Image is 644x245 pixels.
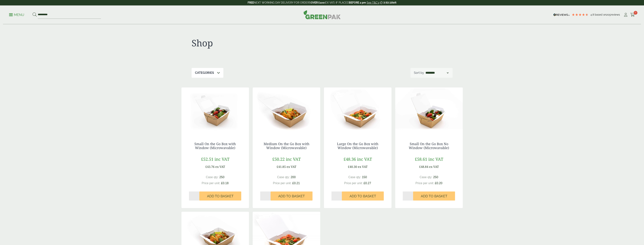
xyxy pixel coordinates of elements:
span: £48.84 [419,165,428,169]
a: Small On the Go Box No Window (Microwavable) [409,142,449,150]
span: £50.22 [272,156,285,162]
select: Shop order [425,71,449,75]
button: Add to Basket [199,191,241,201]
p: Sort by [414,71,424,75]
span: 250 [219,176,225,179]
i: My Account [623,13,628,17]
span: Add to Basket [350,194,376,198]
button: Add to Basket [271,191,313,201]
span: Price per unit: [415,182,434,185]
img: 23 LGE Food to Go Win Food [324,87,391,134]
strong: FREE [248,1,254,4]
span: inc VAT [215,156,229,162]
span: Add to Basket [421,194,447,198]
span: 0 [634,11,637,15]
span: reviews [611,13,620,16]
h1: Shop [192,38,322,48]
a: Menu [9,13,24,16]
a: Large On the Go Box with Window (Microwavable) [337,142,378,150]
button: Add to Basket [342,191,384,201]
span: Price per unit: [202,182,220,185]
p: Categories [195,71,214,75]
span: Price per unit: [273,182,291,185]
span: 200 [291,176,296,179]
span: £0.20 [435,182,442,185]
strong: BEFORE 2 pm [349,1,366,4]
span: Add to Basket [278,194,305,198]
span: £0.27 [364,182,371,185]
span: ex VAT [429,165,439,169]
span: £40.30 [348,165,357,169]
span: inc VAT [428,156,443,162]
span: inc VAT [357,156,372,162]
img: 13 MED Food to Go Win Food [253,87,320,134]
span: inc VAT [286,156,301,162]
img: 8 SML Food to Go NoWin Food [395,87,463,134]
span: £0.18 [221,182,229,185]
span: Case qty: [348,176,361,179]
img: REVIEWS.io [553,14,570,16]
span: 4.8 [590,13,595,16]
span: ex VAT [358,165,368,169]
span: 250 [433,176,438,179]
span: £41.85 [277,165,286,169]
a: Medium On the Go Box with Window (Microwavable) [264,142,309,150]
p: Menu [9,13,24,17]
span: 205 [606,13,611,16]
img: 3 SML Food to Go Win Food [181,87,249,134]
span: ex VAT [287,165,296,169]
span: Case qty: [277,176,290,179]
span: 3:53:10 [383,1,392,4]
a: 0 [630,12,635,18]
span: £48.36 [344,156,356,162]
span: Case qty: [420,176,432,179]
button: Add to Basket [413,191,455,201]
div: 4.79 Stars [572,13,589,16]
span: Based on [595,13,606,16]
span: Add to Basket [207,194,234,198]
a: See T&C's [367,1,379,4]
span: £58.61 [415,156,427,162]
span: left [392,1,396,4]
span: Price per unit: [344,182,363,185]
strong: OVER £100 [311,1,325,4]
img: GreenPak Supplies [303,10,341,19]
span: Case qty: [206,176,219,179]
span: 150 [362,176,367,179]
span: £52.51 [201,156,213,162]
a: Small On the Go Box with Window (Microwavable) [194,142,236,150]
span: £0.21 [292,182,300,185]
i: Cart [630,13,635,17]
span: ex VAT [215,165,225,169]
span: £43.76 [205,165,215,169]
